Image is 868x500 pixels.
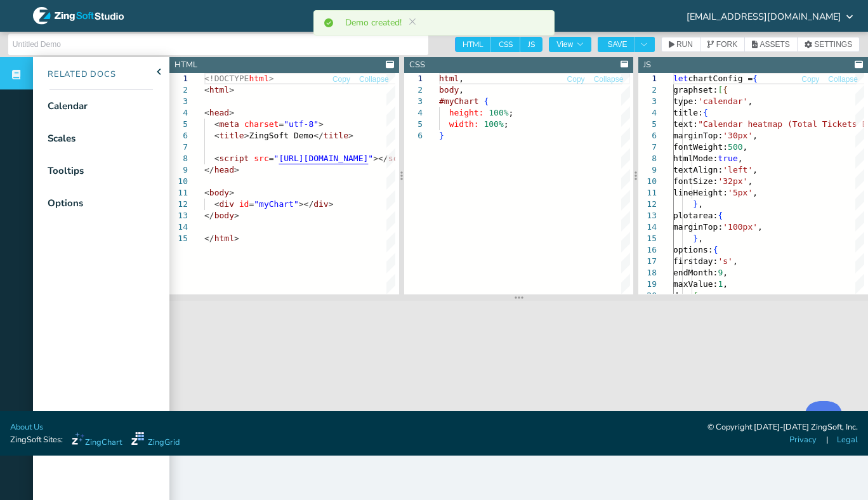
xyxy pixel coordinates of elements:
button: ASSETS [744,37,798,52]
div: 19 [638,279,657,290]
span: title [324,131,348,140]
div: 14 [638,221,657,233]
span: id [239,199,249,209]
span: < [204,188,209,197]
span: head [209,108,229,117]
span: title: [673,108,703,117]
div: Options [48,196,83,211]
span: script [219,154,249,163]
div: 20 [638,290,657,301]
span: < [204,108,209,117]
span: "utf-8" [284,119,319,129]
span: , [748,96,753,106]
span: { [703,108,708,117]
span: > [229,108,234,117]
div: checkbox-group [455,37,542,52]
div: 13 [638,210,657,221]
span: FORK [716,41,737,48]
div: 14 [169,221,188,233]
span: ZingSoft Demo [249,131,313,140]
span: ></ [299,199,313,209]
div: 18 [638,267,657,279]
div: 4 [638,107,657,119]
a: ZingGrid [131,432,180,449]
span: < [214,131,220,140]
button: FORK [700,37,745,52]
span: { [713,245,718,254]
span: SETTINGS [814,41,852,48]
button: Toggle Dropdown [635,37,655,52]
span: "myChart" [254,199,298,209]
div: 10 [169,176,188,187]
span: options: [673,245,713,254]
span: head [214,165,234,174]
div: JS [643,59,651,71]
span: width: [449,119,478,129]
span: < [214,119,220,129]
span: 100% [489,108,508,117]
span: ></ [373,154,388,163]
button: Copy [332,74,351,86]
span: View [556,41,584,48]
span: [ [718,85,723,95]
span: = [269,154,274,163]
span: , [699,234,704,243]
span: marginTop: [673,131,723,140]
div: 1 [404,73,423,84]
div: 11 [638,187,657,199]
span: <!DOCTYPE [204,74,249,83]
button: View [549,37,591,52]
button: Collapse [358,74,390,86]
span: 'calendar' [699,96,748,106]
span: SAVE [607,41,627,48]
span: '5px' [728,188,753,197]
span: | [826,434,828,446]
a: About Us [10,421,43,433]
div: Related Docs [33,69,116,81]
iframe: Your browser does not support iframes. [169,301,868,500]
span: plotarea: [673,211,718,220]
span: endMonth: [673,268,718,277]
span: < [204,85,209,95]
span: HTML [455,37,491,52]
span: title [219,131,244,140]
span: meta [219,119,239,129]
span: , [748,176,753,186]
span: > [269,74,274,83]
span: " [368,154,373,163]
span: , [758,222,763,232]
div: 15 [638,233,657,244]
span: src [254,154,268,163]
span: div [313,199,328,209]
span: } [439,131,444,140]
div: 16 [638,244,657,256]
span: , [459,85,464,95]
div: 4 [404,107,423,119]
span: > [329,199,334,209]
div: 1 [169,73,188,84]
span: , [738,154,743,163]
span: > [244,131,249,140]
div: © Copyright [DATE]-[DATE] ZingSoft, Inc. [707,421,858,434]
span: " [274,154,279,163]
button: RUN [661,37,700,52]
span: < [214,154,220,163]
span: > [234,211,239,220]
span: ZingSoft Sites: [10,434,63,446]
span: Collapse [359,76,389,83]
button: Collapse [827,74,858,86]
span: , [699,199,704,209]
div: 12 [169,199,188,210]
div: 2 [638,84,657,96]
span: } [694,199,699,209]
div: 12 [638,199,657,210]
span: </ [313,131,324,140]
div: 17 [638,256,657,267]
button: Collapse [593,74,624,86]
button: Copy [801,74,820,86]
span: let [673,74,688,83]
span: Collapse [594,76,624,83]
span: > [234,165,239,174]
div: 5 [638,119,657,130]
span: day: [673,291,693,300]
